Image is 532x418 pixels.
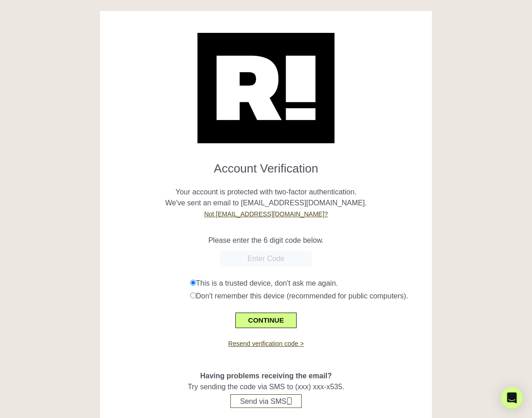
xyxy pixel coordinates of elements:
[200,372,332,380] span: Having problems receiving the email?
[107,349,425,408] div: Try sending the code via SMS to (xxx) xxx-x535.
[190,278,426,289] div: This is a trusted device, don't ask me again.
[204,210,328,218] a: Not [EMAIL_ADDRESS][DOMAIN_NAME]?
[220,251,312,267] input: Enter Code
[107,176,425,219] p: Your account is protected with two-factor authentication. We've sent an email to [EMAIL_ADDRESS][...
[230,394,301,408] button: Send via SMS
[190,291,426,302] div: Don't remember this device (recommended for public computers).
[228,340,303,347] a: Resend verification code >
[107,235,425,246] p: Please enter the 6 digit code below.
[107,154,425,176] h1: Account Verification
[501,387,523,409] div: Open Intercom Messenger
[235,313,297,328] button: CONTINUE
[197,33,335,143] img: Retention.com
